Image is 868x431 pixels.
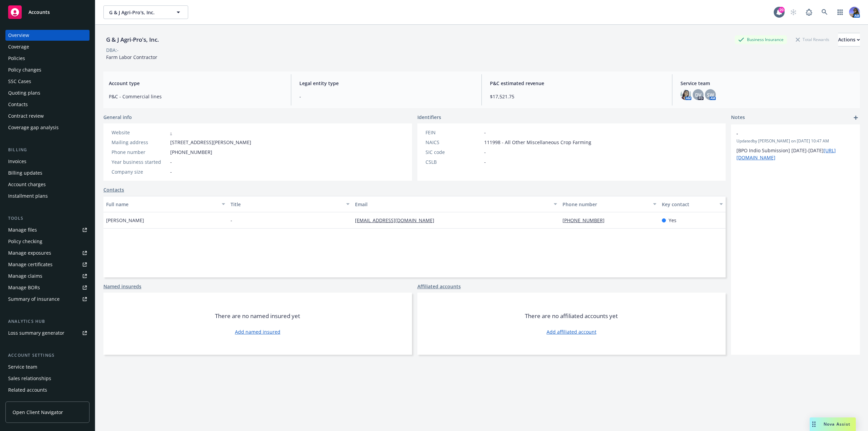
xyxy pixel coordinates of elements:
[426,139,481,146] div: NAICS
[707,91,714,98] span: SW
[103,5,188,19] button: G & J Agri-Pro's, Inc.
[170,168,172,175] span: -
[731,124,860,166] div: -Updatedby [PERSON_NAME] on [DATE] 10:47 AM[BPO Indio Submission] [DATE]-[DATE][URL][DOMAIN_NAME]
[680,89,691,100] img: photo
[5,259,90,270] a: Manage certificates
[695,91,702,98] span: DV
[170,139,251,146] span: [STREET_ADDRESS][PERSON_NAME]
[355,201,550,208] div: Email
[662,201,715,208] div: Key contact
[112,139,167,146] div: Mailing address
[8,271,42,281] div: Manage claims
[8,76,31,87] div: SSC Cases
[563,217,610,223] a: [PHONE_NUMBER]
[802,5,816,19] a: Report a Bug
[736,138,854,144] span: Updated by [PERSON_NAME] on [DATE] 10:47 AM
[8,282,40,293] div: Manage BORs
[109,9,168,16] span: G & J Agri-Pro's, Inc.
[778,7,785,13] div: 20
[8,122,59,133] div: Coverage gap analysis
[215,312,300,320] span: There are no named insured yet
[231,217,232,224] span: -
[352,196,560,212] button: Email
[5,53,90,64] a: Policies
[5,99,90,110] a: Contacts
[8,294,60,305] div: Summary of insurance
[112,168,167,175] div: Company size
[5,87,90,98] a: Quoting plans
[838,33,860,46] div: Actions
[426,129,481,136] div: FEIN
[112,149,167,156] div: Phone number
[5,76,90,87] a: SSC Cases
[8,41,29,52] div: Coverage
[5,236,90,247] a: Policy checking
[5,156,90,167] a: Invoices
[484,129,486,136] span: -
[103,196,228,212] button: Full name
[106,201,218,208] div: Full name
[810,417,818,431] div: Drag to move
[8,361,37,372] div: Service team
[109,93,283,100] span: P&C - Commercial lines
[5,352,90,359] div: Account settings
[231,201,342,208] div: Title
[8,168,42,178] div: Billing updates
[426,149,481,156] div: SIC code
[5,30,90,41] a: Overview
[5,318,90,325] div: Analytics hub
[103,283,141,290] a: Named insureds
[484,158,486,165] span: -
[5,248,90,258] a: Manage exposures
[8,64,41,75] div: Policy changes
[235,328,280,335] a: Add named insured
[5,3,90,22] a: Accounts
[5,215,90,222] div: Tools
[8,385,47,395] div: Related accounts
[8,111,44,121] div: Contract review
[5,271,90,281] a: Manage claims
[8,156,26,167] div: Invoices
[170,129,172,136] a: -
[112,129,167,136] div: Website
[680,80,854,87] span: Service team
[8,99,28,110] div: Contacts
[849,7,860,18] img: photo
[833,5,847,19] a: Switch app
[852,114,860,122] a: add
[8,259,53,270] div: Manage certificates
[810,417,856,431] button: Nova Assist
[736,147,854,161] p: [BPO Indio Submission] [DATE]-[DATE]
[355,217,440,223] a: [EMAIL_ADDRESS][DOMAIN_NAME]
[299,93,473,100] span: -
[5,168,90,178] a: Billing updates
[8,53,25,64] div: Policies
[5,41,90,52] a: Coverage
[112,158,167,165] div: Year business started
[5,282,90,293] a: Manage BORs
[103,114,132,121] span: General info
[417,283,461,290] a: Affiliated accounts
[490,93,664,100] span: $17,521.75
[547,328,596,335] a: Add affiliated account
[109,80,283,87] span: Account type
[563,201,649,208] div: Phone number
[8,236,42,247] div: Policy checking
[5,191,90,201] a: Installment plans
[299,80,473,87] span: Legal entity type
[5,122,90,133] a: Coverage gap analysis
[484,149,486,156] span: -
[8,248,51,258] div: Manage exposures
[792,35,833,44] div: Total Rewards
[13,409,63,416] span: Open Client Navigator
[5,146,90,153] div: Billing
[5,179,90,190] a: Account charges
[5,373,90,384] a: Sales relationships
[5,328,90,338] a: Loss summary generator
[8,179,46,190] div: Account charges
[824,421,850,427] span: Nova Assist
[8,30,29,41] div: Overview
[417,114,441,121] span: Identifiers
[28,9,50,15] span: Accounts
[736,130,837,137] span: -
